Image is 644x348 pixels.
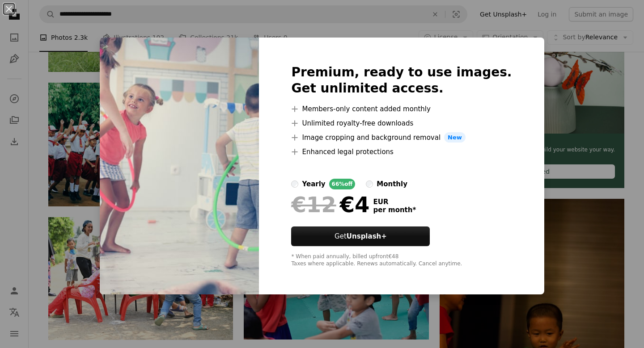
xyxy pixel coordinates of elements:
li: Unlimited royalty-free downloads [291,118,512,129]
input: yearly66%off [291,180,298,188]
input: monthly [366,180,373,188]
div: €4 [291,193,369,216]
div: monthly [377,179,407,189]
strong: Unsplash+ [347,232,387,240]
span: per month * [373,206,416,214]
li: Enhanced legal protections [291,147,512,157]
img: premium_photo-1661293845362-b575788e1490 [100,38,259,295]
span: New [444,132,466,143]
span: EUR [373,198,416,206]
button: GetUnsplash+ [291,226,430,246]
li: Image cropping and background removal [291,132,512,143]
li: Members-only content added monthly [291,104,512,114]
span: €12 [291,193,336,216]
div: * When paid annually, billed upfront €48 Taxes where applicable. Renews automatically. Cancel any... [291,253,512,268]
div: 66% off [329,179,356,189]
h2: Premium, ready to use images. Get unlimited access. [291,64,512,96]
div: yearly [302,179,325,189]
